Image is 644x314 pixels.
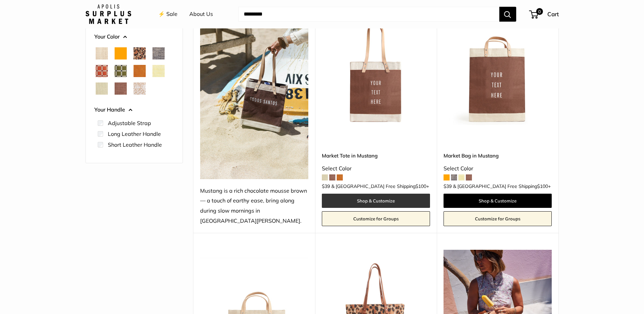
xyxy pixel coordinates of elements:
[322,194,430,208] a: Shop & Customize
[200,186,308,226] div: Mustang is a rich chocolate mousse brown — a touch of earthy ease, bring along during slow mornin...
[536,8,543,15] span: 0
[238,7,499,22] input: Search...
[108,130,161,138] label: Long Leather Handle
[94,32,174,42] button: Your Color
[96,65,108,77] button: Chenille Window Brick
[444,164,552,174] div: Select Color
[115,65,127,77] button: Chenille Window Sage
[96,82,108,95] button: Mint Sorbet
[134,65,146,77] button: Cognac
[86,4,131,24] img: Apolis: Surplus Market
[499,7,516,22] button: Search
[444,194,552,208] a: Shop & Customize
[115,47,127,59] button: Orange
[444,152,552,160] a: Market Bag in Mustang
[530,9,559,20] a: 0 Cart
[152,47,165,59] button: Chambray
[322,17,430,125] img: Market Tote in Mustang
[331,184,429,189] span: & [GEOGRAPHIC_DATA] Free Shipping +
[322,164,430,174] div: Select Color
[96,47,108,59] button: Natural
[537,183,548,189] span: $100
[444,17,552,125] a: Market Bag in MustangMarket Bag in Mustang
[322,17,430,125] a: Market Tote in MustangMarket Tote in Mustang
[415,183,426,189] span: $100
[322,183,330,189] span: $39
[108,119,151,127] label: Adjustable Strap
[547,10,559,18] span: Cart
[152,65,165,77] button: Daisy
[189,9,213,19] a: About Us
[134,47,146,59] button: Cheetah
[134,82,146,95] button: White Porcelain
[444,17,552,125] img: Market Bag in Mustang
[322,152,430,160] a: Market Tote in Mustang
[444,183,452,189] span: $39
[322,211,430,226] a: Customize for Groups
[94,105,174,115] button: Your Handle
[453,184,551,189] span: & [GEOGRAPHIC_DATA] Free Shipping +
[200,17,308,179] img: Mustang is a rich chocolate mousse brown — a touch of earthy ease, bring along during slow mornin...
[115,82,127,95] button: Mustang
[158,9,177,19] a: ⚡️ Sale
[444,211,552,226] a: Customize for Groups
[108,141,162,149] label: Short Leather Handle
